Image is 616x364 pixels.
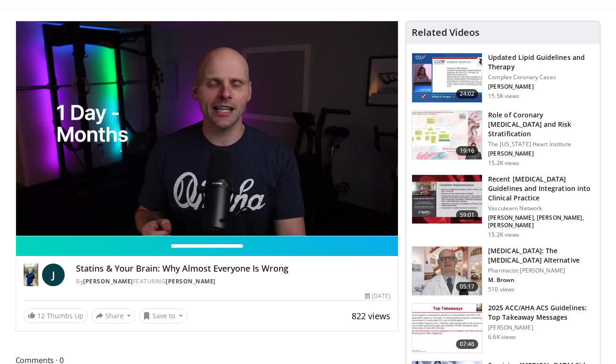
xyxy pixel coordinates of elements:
span: 19:16 [456,146,479,156]
span: 24:02 [456,89,479,99]
img: 1efa8c99-7b8a-4ab5-a569-1c219ae7bd2c.150x105_q85_crop-smart_upscale.jpg [412,111,482,160]
div: By FEATURING [76,277,390,286]
img: 369ac253-1227-4c00-b4e1-6e957fd240a8.150x105_q85_crop-smart_upscale.jpg [412,304,482,353]
button: Save to [139,308,187,323]
p: Complex Coronary Cases [488,74,594,81]
p: 15.5K views [488,92,519,100]
div: [DATE] [365,292,390,300]
p: Pharmacist [PERSON_NAME] [488,267,594,274]
a: 05:17 [MEDICAL_DATA]: The [MEDICAL_DATA] Alternative Pharmacist [PERSON_NAME] M. Brown 510 views [412,246,594,296]
img: 77f671eb-9394-4acc-bc78-a9f077f94e00.150x105_q85_crop-smart_upscale.jpg [412,53,482,102]
img: 87825f19-cf4c-4b91-bba1-ce218758c6bb.150x105_q85_crop-smart_upscale.jpg [412,175,482,224]
img: Dr. Jordan Rennicke [24,264,39,286]
p: 6.6K views [488,333,516,341]
span: 12 [37,311,45,320]
h3: Role of Coronary [MEDICAL_DATA] and Risk Stratification [488,110,594,139]
p: The [US_STATE] Heart Institute [488,141,594,148]
p: [PERSON_NAME] [488,83,594,91]
button: Share [92,308,135,323]
a: 07:46 2025 ACC/AHA ACS Guidelines: Top Takeaway Messages [PERSON_NAME] 6.6K views [412,303,594,353]
p: [PERSON_NAME], [PERSON_NAME], [PERSON_NAME] [488,214,594,229]
h3: Updated Lipid Guidelines and Therapy [488,53,594,72]
h4: Related Videos [412,27,480,38]
p: [PERSON_NAME] [488,324,594,331]
img: ce9609b9-a9bf-4b08-84dd-8eeb8ab29fc6.150x105_q85_crop-smart_upscale.jpg [412,247,482,296]
a: J [42,264,65,286]
span: 05:17 [456,282,479,291]
p: M. Brown [488,276,594,284]
h3: [MEDICAL_DATA]: The [MEDICAL_DATA] Alternative [488,246,594,265]
a: 59:01 Recent [MEDICAL_DATA] Guidelines and Integration into Clinical Practice Vasculearn Network ... [412,174,594,239]
span: 59:01 [456,210,479,220]
h4: Statins & Your Brain: Why Almost Everyone Is Wrong [76,264,390,274]
h3: 2025 ACC/AHA ACS Guidelines: Top Takeaway Messages [488,303,594,322]
p: 15.2K views [488,159,519,167]
p: 510 views [488,286,515,293]
h3: Recent [MEDICAL_DATA] Guidelines and Integration into Clinical Practice [488,174,594,203]
a: 12 Thumbs Up [24,308,88,323]
a: 19:16 Role of Coronary [MEDICAL_DATA] and Risk Stratification The [US_STATE] Heart Institute [PER... [412,110,594,167]
span: 07:46 [456,339,479,349]
p: [PERSON_NAME] [488,150,594,157]
video-js: Video Player [16,21,398,236]
span: 822 views [352,310,390,322]
a: [PERSON_NAME] [166,277,216,285]
p: 15.2K views [488,231,519,239]
a: [PERSON_NAME] [83,277,133,285]
p: Vasculearn Network [488,205,594,212]
a: 24:02 Updated Lipid Guidelines and Therapy Complex Coronary Cases [PERSON_NAME] 15.5K views [412,53,594,103]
